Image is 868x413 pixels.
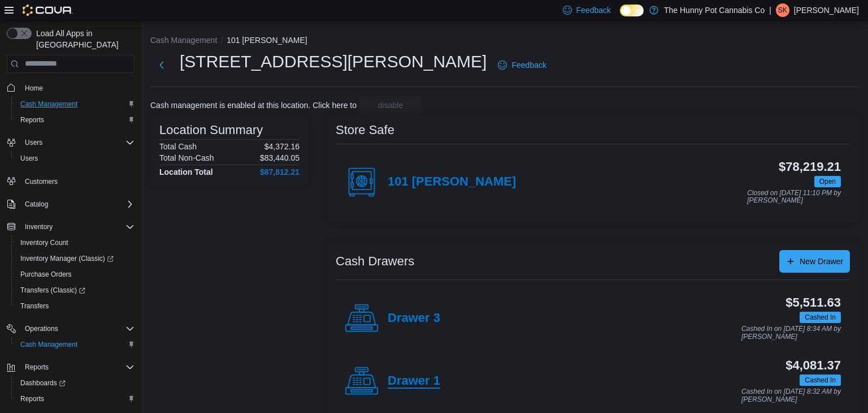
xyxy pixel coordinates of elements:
a: Reports [16,392,49,406]
p: Cashed In on [DATE] 8:34 AM by [PERSON_NAME] [741,325,841,341]
a: Transfers (Classic) [16,283,90,297]
a: Inventory Count [16,236,73,249]
span: Transfers (Classic) [20,286,85,295]
span: Users [16,152,134,165]
span: Operations [25,324,58,333]
span: Cash Management [16,97,134,111]
a: Transfers (Classic) [11,282,139,298]
span: Feedback [576,5,611,16]
a: Home [20,81,47,95]
h3: Store Safe [336,123,394,137]
a: Transfers [16,299,53,313]
span: Users [20,136,134,149]
span: Inventory [25,222,53,231]
button: Cash Management [150,36,217,45]
a: Feedback [493,54,550,76]
h4: Drawer 1 [388,374,440,389]
span: Inventory Count [20,238,68,247]
span: Cashed In [800,312,841,323]
span: Inventory Manager (Classic) [16,252,134,265]
a: Dashboards [16,376,70,390]
a: Users [16,152,42,165]
p: $4,372.16 [264,142,300,151]
span: Dashboards [20,378,66,388]
p: Cashed In on [DATE] 8:32 AM by [PERSON_NAME] [741,388,841,403]
span: Reports [20,360,134,374]
span: Reports [16,392,134,406]
span: Transfers [20,302,49,311]
button: Catalog [2,196,139,212]
p: $83,440.05 [260,153,300,162]
span: Users [20,154,38,163]
a: Inventory Manager (Classic) [16,252,118,265]
span: Cash Management [20,340,77,349]
span: Reports [20,394,44,403]
a: Cash Management [16,338,82,351]
a: Reports [16,113,49,127]
span: Open [819,177,836,187]
input: Dark Mode [620,5,644,16]
button: Customers [2,173,139,190]
button: Purchase Orders [11,266,139,282]
span: Inventory Manager (Classic) [20,254,114,263]
button: Operations [2,321,139,337]
button: Inventory Count [11,235,139,251]
span: Customers [20,174,134,188]
a: Customers [20,175,62,188]
h3: Cash Drawers [336,255,414,268]
button: disable [359,96,422,114]
button: Users [11,150,139,166]
span: Cashed In [800,375,841,386]
a: Inventory Manager (Classic) [11,251,139,266]
span: Cash Management [16,338,134,351]
div: Saif Kazi [776,3,789,17]
button: Reports [2,359,139,375]
span: Cashed In [805,312,836,322]
p: Cash management is enabled at this location. Click here to [150,101,357,110]
span: Cashed In [805,375,836,385]
h1: [STREET_ADDRESS][PERSON_NAME] [180,50,487,73]
span: Feedback [511,59,546,71]
button: Catalog [20,197,53,211]
button: Home [2,80,139,96]
button: Inventory [2,219,139,235]
span: Dashboards [16,376,134,390]
h3: $4,081.37 [785,359,841,372]
button: New Drawer [779,250,850,273]
button: Users [2,135,139,150]
button: Cash Management [11,337,139,352]
h3: Location Summary [159,123,263,137]
span: Dark Mode [620,16,620,17]
nav: An example of EuiBreadcrumbs [150,35,859,48]
h6: Total Non-Cash [159,153,214,162]
span: Reports [20,115,44,124]
p: [PERSON_NAME] [794,3,859,17]
h4: Location Total [159,167,213,177]
span: Load All Apps in [GEOGRAPHIC_DATA] [32,28,134,50]
span: Users [25,138,42,147]
span: Home [25,84,43,93]
button: 101 [PERSON_NAME] [227,36,307,45]
p: | [769,3,771,17]
span: New Drawer [800,256,843,267]
span: disable [378,100,403,111]
span: Catalog [25,200,48,209]
span: Catalog [20,197,134,211]
button: Users [20,136,47,149]
h3: $5,511.63 [785,296,841,309]
span: Transfers (Classic) [16,283,134,297]
button: Operations [20,322,63,335]
button: Inventory [20,220,57,234]
h4: Drawer 3 [388,311,440,326]
a: Cash Management [16,97,82,111]
span: Home [20,81,134,95]
span: Customers [25,177,58,186]
span: Open [814,176,841,187]
button: Transfers [11,298,139,314]
span: Operations [20,322,134,335]
button: Reports [20,360,53,374]
span: Reports [16,113,134,127]
span: Purchase Orders [16,268,134,281]
h4: 101 [PERSON_NAME] [388,175,516,190]
span: Inventory [20,220,134,234]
